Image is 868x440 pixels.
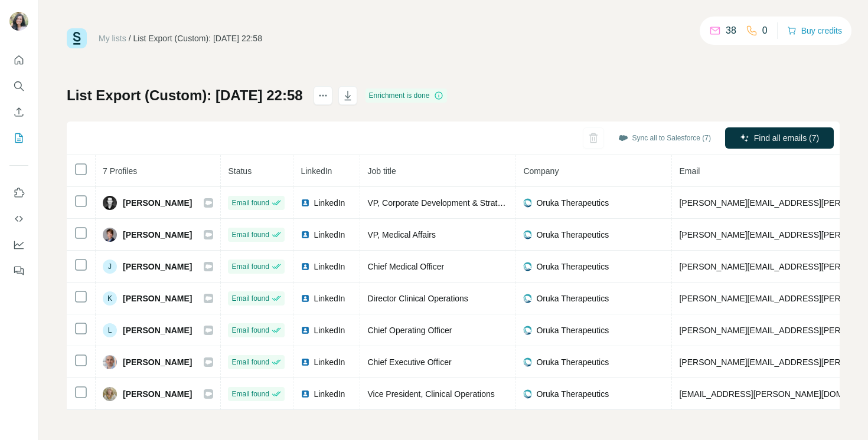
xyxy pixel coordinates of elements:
[301,389,310,399] img: LinkedIn logo
[9,101,28,123] button: Enrich CSV
[9,127,28,149] button: My lists
[301,326,310,335] img: LinkedIn logo
[523,357,533,367] img: company-logo
[366,88,448,103] div: Enrichment is done
[123,293,192,304] span: [PERSON_NAME]
[523,326,533,335] img: company-logo
[301,357,310,367] img: LinkedIn logo
[536,356,609,368] span: Oruka Therapeutics
[536,197,609,209] span: Oruka Therapeutics
[367,294,468,303] span: Director Clinical Operations
[536,261,609,272] span: Oruka Therapeutics
[129,32,131,44] li: /
[103,228,117,242] img: Avatar
[228,166,252,176] span: Status
[314,197,345,209] span: LinkedIn
[301,294,310,303] img: LinkedIn logo
[9,208,28,229] button: Use Surfe API
[301,198,310,208] img: LinkedIn logo
[314,356,345,368] span: LinkedIn
[123,388,192,400] span: [PERSON_NAME]
[536,388,609,400] span: Oruka Therapeutics
[231,229,269,240] span: Email found
[67,86,303,105] h1: List Export (Custom): [DATE] 22:58
[9,260,28,281] button: Feedback
[314,86,332,105] button: actions
[9,50,28,71] button: Quick start
[726,24,736,38] p: 38
[9,234,28,255] button: Dashboard
[367,389,494,399] span: Vice President, Clinical Operations
[725,127,834,149] button: Find all emails (7)
[367,198,511,208] span: VP, Corporate Development & Strategy
[301,262,310,271] img: LinkedIn logo
[103,387,117,401] img: Avatar
[754,132,819,144] span: Find all emails (7)
[536,229,609,241] span: Oruka Therapeutics
[123,261,192,272] span: [PERSON_NAME]
[301,230,310,239] img: LinkedIn logo
[103,323,117,337] div: L
[103,260,117,274] div: J
[301,166,332,176] span: LinkedIn
[231,357,269,367] span: Email found
[231,325,269,336] span: Email found
[123,324,192,336] span: [PERSON_NAME]
[762,24,768,38] p: 0
[314,229,345,241] span: LinkedIn
[679,166,700,176] span: Email
[9,12,28,31] img: Avatar
[314,261,345,272] span: LinkedIn
[123,356,192,368] span: [PERSON_NAME]
[133,32,262,44] div: List Export (Custom): [DATE] 22:58
[610,129,719,147] button: Sync all to Salesforce (7)
[787,22,842,39] button: Buy credits
[123,197,192,209] span: [PERSON_NAME]
[367,230,435,239] span: VP, Medical Affairs
[231,389,269,399] span: Email found
[367,166,396,176] span: Job title
[9,182,28,203] button: Use Surfe on LinkedIn
[367,262,444,271] span: Chief Medical Officer
[523,389,533,399] img: company-logo
[103,291,117,306] div: K
[99,34,126,43] a: My lists
[523,230,533,239] img: company-logo
[314,388,345,400] span: LinkedIn
[523,166,559,176] span: Company
[523,198,533,208] img: company-logo
[231,293,269,304] span: Email found
[536,324,609,336] span: Oruka Therapeutics
[9,75,28,97] button: Search
[367,326,452,335] span: Chief Operating Officer
[314,324,345,336] span: LinkedIn
[536,293,609,304] span: Oruka Therapeutics
[103,166,137,176] span: 7 Profiles
[103,355,117,369] img: Avatar
[314,293,345,304] span: LinkedIn
[231,261,269,272] span: Email found
[231,198,269,208] span: Email found
[67,28,87,48] img: Surfe Logo
[523,294,533,303] img: company-logo
[103,196,117,210] img: Avatar
[523,262,533,271] img: company-logo
[123,229,192,241] span: [PERSON_NAME]
[367,357,451,367] span: Chief Executive Officer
